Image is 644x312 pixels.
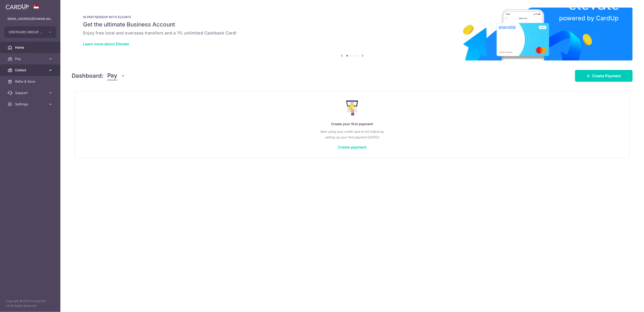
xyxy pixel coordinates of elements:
a: Create payment [338,145,367,150]
span: Create Payment [592,73,621,79]
span: Pay [15,56,46,61]
span: Help [11,3,20,8]
h5: Get the ultimate Business Account [83,21,621,28]
p: IN PARTNERSHIP WITH ELEVATE [83,15,621,19]
span: Home [15,45,46,50]
img: Make Payment [346,100,358,115]
span: Refer & Save [15,79,46,84]
img: CardUp [6,4,29,9]
p: Create your first payment [84,121,620,127]
h4: Dashboard: [72,72,104,80]
span: Settings [15,102,46,107]
span: Collect [15,68,46,73]
a: Learn more about Elevate [83,42,129,46]
img: Renovation banner [72,8,633,60]
h6: Enjoy free local and overseas transfers and a 1% unlimited Cashback Card! [83,30,621,36]
button: Pay [107,71,125,80]
span: CENTAURS GROUP PRIVATE LIMITED [8,30,43,34]
span: Pay [107,71,117,80]
button: CENTAURS GROUP PRIVATE LIMITED [4,26,56,38]
span: Support [15,90,46,95]
a: Create Payment [575,70,633,82]
p: Start using your credit card to the fullest by setting up your first payment [DATE]! [84,129,620,140]
p: [EMAIL_ADDRESS][DOMAIN_NAME] [8,17,53,21]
